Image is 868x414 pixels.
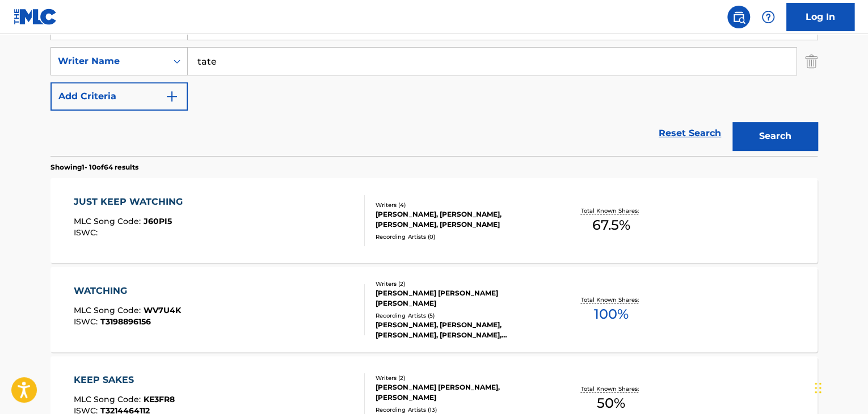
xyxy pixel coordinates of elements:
div: JUST KEEP WATCHING [74,195,188,209]
form: Search Form [50,12,818,156]
a: Log In [786,3,854,31]
span: MLC Song Code : [74,216,144,226]
img: MLC Logo [14,9,57,25]
div: [PERSON_NAME] [PERSON_NAME] [PERSON_NAME] [376,288,547,309]
iframe: Chat Widget [811,360,868,414]
div: Writers ( 4 ) [376,201,547,209]
div: Writer Name [58,54,160,68]
span: KE3FR8 [144,394,175,404]
div: Writers ( 2 ) [376,374,547,382]
button: Search [732,122,818,150]
span: MLC Song Code : [74,305,144,315]
img: 9d2ae6d4665cec9f34b9.svg [165,90,179,103]
div: [PERSON_NAME], [PERSON_NAME], [PERSON_NAME], [PERSON_NAME] [376,209,547,230]
a: WATCHINGMLC Song Code:WV7U4KISWC:T3198896156Writers (2)[PERSON_NAME] [PERSON_NAME] [PERSON_NAME]R... [50,267,818,352]
img: search [732,10,745,24]
span: ISWC : [74,227,100,238]
button: Add Criteria [50,82,188,111]
p: Total Known Shares: [580,385,641,393]
p: Total Known Shares: [580,295,641,304]
span: WV7U4K [144,305,181,315]
a: JUST KEEP WATCHINGMLC Song Code:J60PI5ISWC:Writers (4)[PERSON_NAME], [PERSON_NAME], [PERSON_NAME]... [50,178,818,263]
div: Recording Artists ( 5 ) [376,311,547,320]
p: Total Known Shares: [580,206,641,215]
div: [PERSON_NAME] [PERSON_NAME], [PERSON_NAME] [376,382,547,403]
span: 50 % [597,393,625,413]
a: Reset Search [653,121,727,146]
span: J60PI5 [144,216,172,226]
span: 67.5 % [592,215,630,235]
img: Delete Criterion [805,47,818,75]
div: Ziehen [815,371,821,405]
img: help [761,10,775,24]
a: Public Search [727,6,750,28]
div: WATCHING [74,284,181,298]
span: 100 % [593,304,628,324]
div: Recording Artists ( 0 ) [376,233,547,241]
div: Writers ( 2 ) [376,280,547,288]
p: Showing 1 - 10 of 64 results [50,162,138,172]
span: T3198896156 [100,316,151,327]
div: Recording Artists ( 13 ) [376,405,547,414]
div: KEEP SAKES [74,373,175,387]
div: Help [757,6,779,28]
span: ISWC : [74,316,100,327]
div: Chat-Widget [811,360,868,414]
span: MLC Song Code : [74,394,144,404]
div: [PERSON_NAME], [PERSON_NAME],[PERSON_NAME], [PERSON_NAME], [PERSON_NAME], DATSKIE BAMUÑA [376,320,547,340]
